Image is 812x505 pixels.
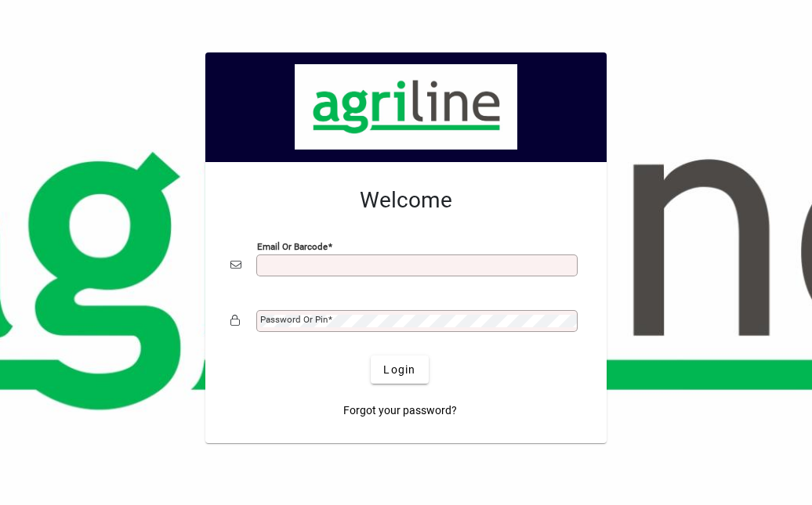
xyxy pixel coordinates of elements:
[230,187,582,214] h2: Welcome
[257,241,328,252] mat-label: Email or Barcode
[383,362,415,378] span: Login
[260,314,328,325] mat-label: Password or Pin
[371,355,428,384] button: Login
[337,396,463,424] a: Forgot your password?
[343,402,457,419] span: Forgot your password?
